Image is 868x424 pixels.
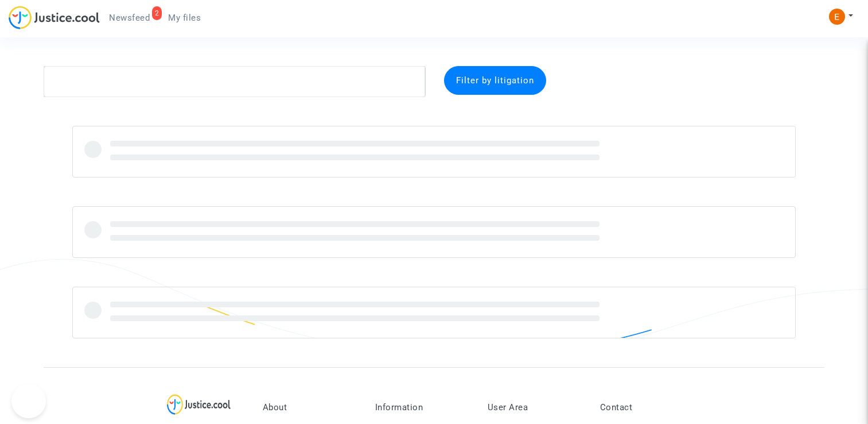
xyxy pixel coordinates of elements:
[9,6,100,29] img: jc-logo.svg
[456,75,534,86] span: Filter by litigation
[600,402,695,413] p: Contact
[109,13,150,23] span: Newsfeed
[159,9,210,26] a: My files
[829,9,845,25] img: ACg8ocIeiFvHKe4dA5oeRFd_CiCnuxWUEc1A2wYhRJE3TTWt=s96-c
[100,9,159,26] a: 2Newsfeed
[488,402,583,413] p: User Area
[11,384,46,418] iframe: Help Scout Beacon - Open
[167,394,231,415] img: logo-lg.svg
[152,6,162,20] div: 2
[168,13,201,23] span: My files
[263,402,358,413] p: About
[375,402,470,413] p: Information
